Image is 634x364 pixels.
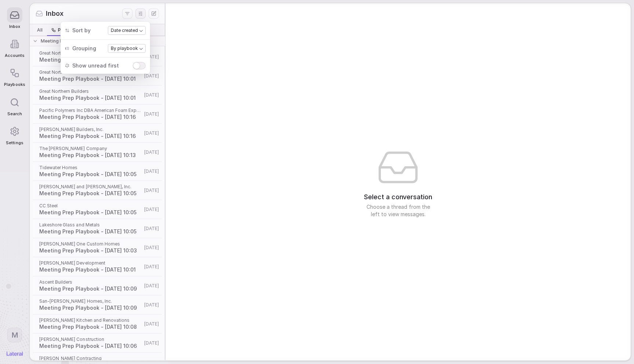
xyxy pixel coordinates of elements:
[144,188,159,193] span: [DATE]
[39,247,142,254] span: Meeting Prep Playbook - [DATE] 10:03
[31,200,163,219] a: CC SteelMeeting Prep Playbook - [DATE] 10:05[DATE]
[144,321,159,327] span: [DATE]
[39,132,142,140] span: Meeting Prep Playbook - [DATE] 10:16
[31,257,163,276] a: [PERSON_NAME] DevelopmentMeeting Prep Playbook - [DATE] 10:01[DATE]
[39,152,142,159] span: Meeting Prep Playbook - [DATE] 10:13
[39,304,142,312] span: Meeting Prep Playbook - [DATE] 10:09
[39,260,142,266] span: [PERSON_NAME] Development
[39,50,142,56] span: Great Northern Builders
[72,62,119,69] span: Show unread first
[39,228,142,235] span: Meeting Prep Playbook - [DATE] 10:05
[144,245,159,251] span: [DATE]
[149,8,159,19] button: New thread
[39,285,142,292] span: Meeting Prep Playbook - [DATE] 10:09
[39,241,142,247] span: [PERSON_NAME] One Custom Homes
[46,9,63,18] span: Inbox
[9,24,20,29] span: Inbox
[39,317,142,323] span: [PERSON_NAME] Kitchen and Renovations
[31,85,163,105] a: Great Northern BuildersMeeting Prep Playbook - [DATE] 10:01[DATE]
[39,75,142,83] span: Meeting Prep Playbook - [DATE] 10:01
[144,73,159,79] span: [DATE]
[39,356,142,361] span: [PERSON_NAME] Contracting
[4,82,25,87] span: Playbooks
[39,190,142,197] span: Meeting Prep Playbook - [DATE] 10:05
[144,54,159,60] span: [DATE]
[31,238,163,257] a: [PERSON_NAME] One Custom HomesMeeting Prep Playbook - [DATE] 10:03[DATE]
[144,264,159,270] span: [DATE]
[31,295,163,314] a: San-[PERSON_NAME] Homes, Inc.Meeting Prep Playbook - [DATE] 10:09[DATE]
[31,47,163,66] a: Great Northern BuildersMeeting Prep Playbook - [DATE] 10:02[DATE]
[122,8,132,19] button: Filters
[39,184,142,190] span: [PERSON_NAME] and [PERSON_NAME], Inc.
[39,209,142,216] span: Meeting Prep Playbook - [DATE] 10:05
[144,111,159,117] span: [DATE]
[39,279,142,285] span: Ascent Builders
[39,69,142,75] span: Great Northern Builders
[144,149,159,155] span: [DATE]
[39,56,142,63] span: Meeting Prep Playbook - [DATE] 10:02
[7,112,22,116] span: Search
[135,8,146,19] button: Display settings
[39,342,142,350] span: Meeting Prep Playbook - [DATE] 10:06
[31,124,163,143] a: [PERSON_NAME] Builders, Inc.Meeting Prep Playbook - [DATE] 10:16[DATE]
[4,33,25,62] a: Accounts
[39,113,142,121] span: Meeting Prep Playbook - [DATE] 10:16
[41,38,92,44] span: Meeting Prep Playbook
[72,27,91,34] span: Sort by
[144,340,159,346] span: [DATE]
[7,352,23,356] img: Lateral
[11,330,18,340] span: M
[4,120,25,149] a: Settings
[144,168,159,174] span: [DATE]
[31,162,163,181] a: Tidewater HomesMeeting Prep Playbook - [DATE] 10:05[DATE]
[6,141,23,145] span: Settings
[144,130,159,136] span: [DATE]
[31,181,163,200] a: [PERSON_NAME] and [PERSON_NAME], Inc.Meeting Prep Playbook - [DATE] 10:05[DATE]
[144,302,159,308] span: [DATE]
[31,143,163,162] a: The [PERSON_NAME] CompanyMeeting Prep Playbook - [DATE] 10:13[DATE]
[72,45,96,52] span: Grouping
[31,105,163,124] a: Pacific Polymers Inc DBA American Foam ExpertsMeeting Prep Playbook - [DATE] 10:16[DATE]
[144,283,159,289] span: [DATE]
[39,165,142,171] span: Tidewater Homes
[31,334,163,353] a: [PERSON_NAME] ConstructionMeeting Prep Playbook - [DATE] 10:06[DATE]
[39,266,142,273] span: Meeting Prep Playbook - [DATE] 10:01
[31,66,163,85] a: Great Northern BuildersMeeting Prep Playbook - [DATE] 10:01[DATE]
[39,323,142,331] span: Meeting Prep Playbook - [DATE] 10:08
[361,203,435,218] span: Choose a thread from the left to view messages.
[144,226,159,232] span: [DATE]
[39,171,142,178] span: Meeting Prep Playbook - [DATE] 10:05
[4,4,25,33] a: Inbox
[144,92,159,98] span: [DATE]
[39,336,142,342] span: [PERSON_NAME] Construction
[31,314,163,334] a: [PERSON_NAME] Kitchen and RenovationsMeeting Prep Playbook - [DATE] 10:08[DATE]
[39,146,142,152] span: The [PERSON_NAME] Company
[39,203,142,209] span: CC Steel
[39,94,142,102] span: Meeting Prep Playbook - [DATE] 10:01
[39,108,142,113] span: Pacific Polymers Inc DBA American Foam Experts
[37,27,43,33] span: All
[5,53,25,58] span: Accounts
[39,222,142,228] span: Lakeshore Glass and Metals
[364,192,432,202] span: Select a conversation
[31,219,163,238] a: Lakeshore Glass and MetalsMeeting Prep Playbook - [DATE] 10:05[DATE]
[39,88,142,94] span: Great Northern Builders
[39,298,142,304] span: San-[PERSON_NAME] Homes, Inc.
[58,27,79,33] span: Playbook
[31,276,163,295] a: Ascent BuildersMeeting Prep Playbook - [DATE] 10:09[DATE]
[144,207,159,212] span: [DATE]
[4,62,25,91] a: Playbooks
[39,127,142,132] span: [PERSON_NAME] Builders, Inc.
